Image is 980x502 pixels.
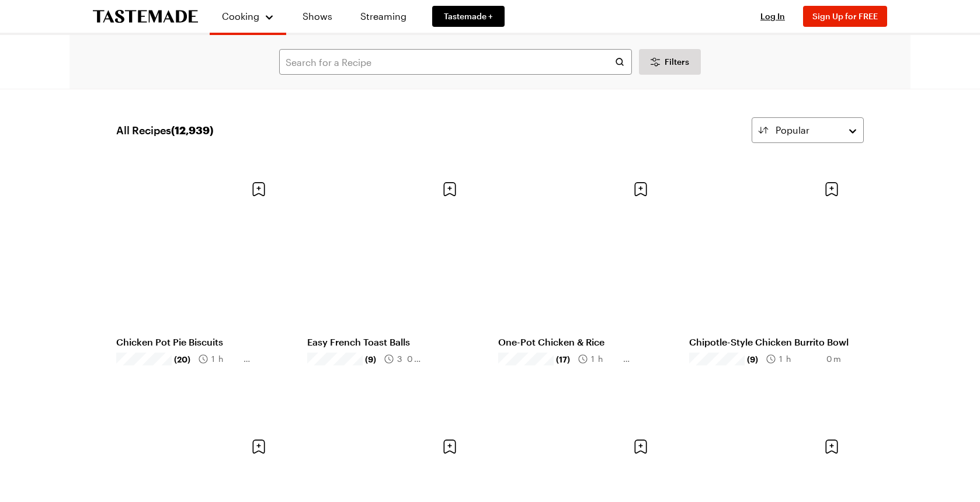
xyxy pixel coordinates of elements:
[689,336,850,348] a: Chipotle-Style Chicken Burrito Bowl
[776,123,809,137] span: Popular
[630,178,652,200] button: Save recipe
[248,435,270,458] button: Save recipe
[116,122,213,138] span: All Recipes
[821,435,843,458] button: Save recipe
[248,178,270,200] button: Save recipe
[803,6,887,27] button: Sign Up for FREE
[307,336,468,348] a: Easy French Toast Balls
[93,10,198,23] a: To Tastemade Home Page
[432,6,505,27] a: Tastemade +
[498,336,659,348] a: One-Pot Chicken & Rice
[665,56,689,68] span: Filters
[630,435,652,458] button: Save recipe
[760,11,785,21] span: Log In
[171,124,213,137] span: ( 12,939 )
[116,336,277,348] a: Chicken Pot Pie Biscuits
[222,11,259,22] span: Cooking
[812,11,878,21] span: Sign Up for FREE
[221,5,274,28] button: Cooking
[821,178,843,200] button: Save recipe
[444,11,493,22] span: Tastemade +
[439,178,461,200] button: Save recipe
[752,117,864,143] button: Popular
[749,11,796,22] button: Log In
[439,435,461,458] button: Save recipe
[279,49,632,75] input: Search for a Recipe
[639,49,701,75] button: Desktop filters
